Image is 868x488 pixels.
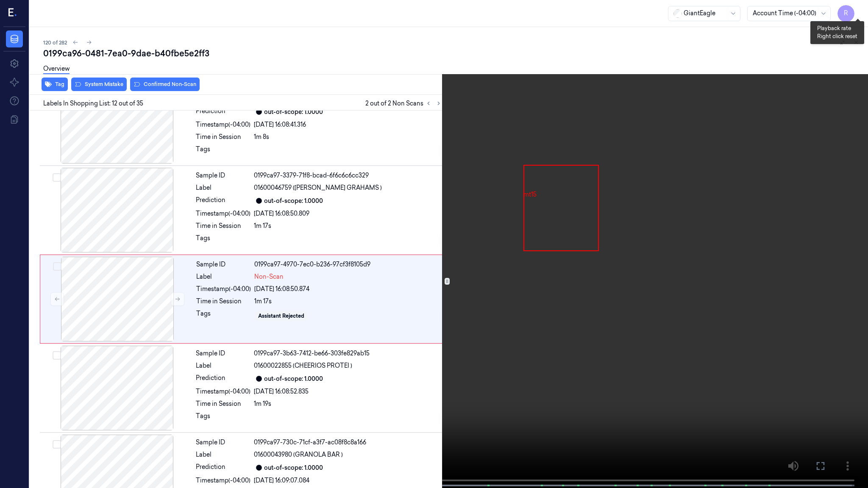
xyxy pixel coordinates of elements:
div: 1m 17s [254,222,442,230]
span: 120 of 282 [43,39,67,46]
button: Tag [42,78,68,91]
div: out-of-scope: 1.0000 [264,197,323,205]
div: out-of-scope: 1.0000 [264,108,323,116]
a: Overview [43,64,70,74]
span: 01600022855 (CHEERIOS PROTEI ) [254,361,352,370]
div: Time in Session [196,399,250,408]
div: Timestamp (-04:00) [196,476,250,485]
div: [DATE] 16:08:52.835 [254,387,442,396]
div: Sample ID [196,438,250,447]
div: Prediction [196,107,250,117]
div: Assistant Rejected [258,312,304,320]
button: Select row [53,173,61,182]
div: 0199ca97-3b63-7412-be66-303fe829ab15 [254,349,442,358]
div: Prediction [196,374,250,384]
div: out-of-scope: 1.0000 [264,463,323,472]
div: [DATE] 16:09:07.084 [254,476,442,485]
div: Time in Session [196,297,251,306]
div: Sample ID [196,171,250,180]
div: 0199ca97-4970-7ec0-b236-97cf3f8105d9 [254,260,442,269]
div: Tags [196,234,250,247]
span: 01600043980 (GRANOLA BAR ) [254,450,343,459]
div: Timestamp (-04:00) [196,209,250,218]
div: [DATE] 16:08:50.809 [254,209,442,218]
button: Select row [53,351,61,360]
div: Time in Session [196,222,250,230]
div: Tags [196,145,250,158]
button: Select row [53,440,61,449]
div: 0199ca96-0481-7ea0-9dae-b40fbe5e2ff3 [43,47,861,59]
div: 0199ca97-3379-71f8-bcad-6f6c6c6cc329 [254,171,442,180]
div: Label [196,450,250,459]
div: Label [196,272,251,281]
div: Timestamp (-04:00) [196,120,250,129]
div: Timestamp (-04:00) [196,387,250,396]
div: Label [196,361,250,370]
div: [DATE] 16:08:41.316 [254,120,442,129]
div: Prediction [196,463,250,473]
span: 01600046759 ([PERSON_NAME] GRAHAMS ) [254,183,382,192]
div: 1m 8s [254,133,442,141]
div: Time in Session [196,133,250,141]
div: Tags [196,309,251,323]
span: Labels In Shopping List: 12 out of 35 [43,99,143,108]
div: 0199ca97-730c-71cf-a3f7-ac08f8c8a166 [254,438,442,447]
div: out-of-scope: 1.0000 [264,374,323,383]
div: [DATE] 16:08:50.874 [254,285,442,294]
div: 1m 17s [254,297,442,306]
button: Select row [53,262,61,271]
div: Tags [196,412,250,425]
div: Sample ID [196,260,251,269]
button: R [837,5,854,22]
span: Non-Scan [254,272,284,281]
button: System Mistake [71,78,127,91]
div: Label [196,183,250,192]
div: 1m 19s [254,399,442,408]
div: Sample ID [196,349,250,358]
div: Prediction [196,196,250,206]
span: 2 out of 2 Non Scans [365,98,444,108]
button: Confirmed Non-Scan [130,78,200,91]
div: Timestamp (-04:00) [196,285,251,294]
